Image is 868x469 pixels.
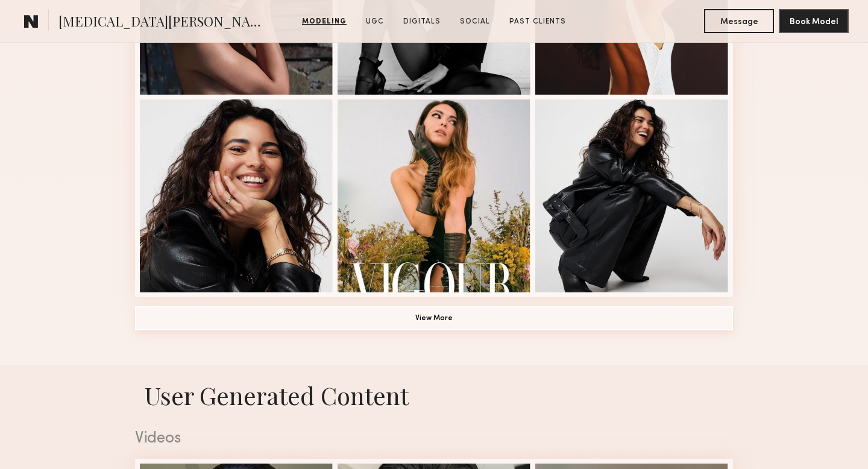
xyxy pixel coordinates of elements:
a: Past Clients [505,16,571,27]
span: [MEDICAL_DATA][PERSON_NAME] [58,12,267,33]
a: Social [455,16,495,27]
a: UGC [361,16,389,27]
button: Message [704,9,774,33]
div: Videos [135,431,733,447]
button: Book Model [779,9,849,33]
a: Modeling [297,16,351,27]
a: Digitals [398,16,445,27]
a: Book Model [779,16,849,26]
button: View More [135,306,733,330]
h1: User Generated Content [125,379,743,411]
